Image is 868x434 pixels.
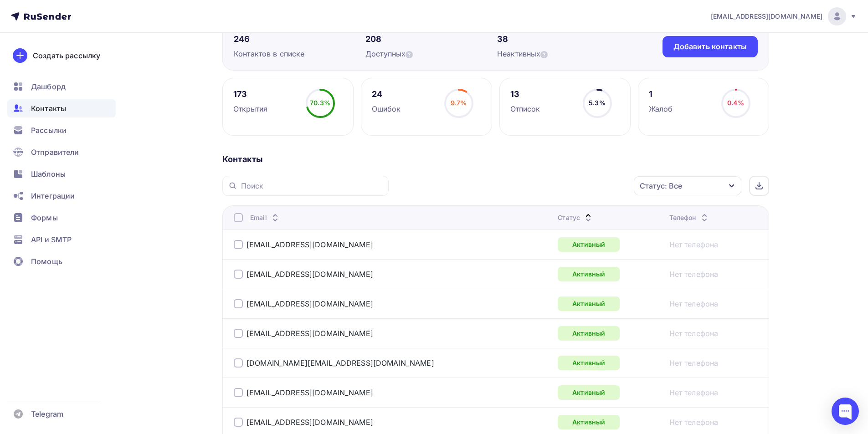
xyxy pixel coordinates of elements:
div: Создать рассылку [33,50,100,61]
a: Формы [7,209,116,227]
a: Нет телефона [669,239,719,250]
span: Шаблоны [31,168,66,179]
div: Статус: Все [640,180,682,191]
a: [EMAIL_ADDRESS][DOMAIN_NAME] [247,299,373,308]
span: Интеграции [31,190,75,201]
a: Отправители [7,143,116,161]
div: Доступных [365,48,497,59]
a: Контакты [7,99,116,117]
div: 38 [497,34,629,45]
span: API и SMTP [31,234,72,245]
input: Поиск [241,181,383,191]
div: Активный [558,415,620,429]
a: Нет телефона [669,417,719,428]
button: Статус: Все [633,176,742,196]
div: Открытия [233,103,268,114]
a: Шаблоны [7,165,116,183]
a: [EMAIL_ADDRESS][DOMAIN_NAME] [247,329,373,338]
a: [EMAIL_ADDRESS][DOMAIN_NAME] [247,418,373,427]
div: Добавить контакты [673,41,747,52]
div: Активный [558,326,620,341]
div: Email [250,213,281,222]
a: Рассылки [7,121,116,139]
span: Рассылки [31,125,67,136]
a: Нет телефона [669,269,719,280]
div: Активный [558,267,620,281]
a: [EMAIL_ADDRESS][DOMAIN_NAME] [247,270,373,279]
div: 13 [510,89,540,100]
div: Жалоб [649,103,673,114]
span: 9.7% [451,99,467,107]
div: Статус [558,213,594,222]
a: Нет телефона [669,298,719,309]
a: [EMAIL_ADDRESS][DOMAIN_NAME] [247,388,373,397]
div: 1 [649,89,673,100]
div: 208 [365,34,497,45]
span: Формы [31,212,58,223]
span: Контакты [31,103,66,114]
a: Нет телефона [669,387,719,398]
a: Нет телефона [669,328,719,339]
span: 0.4% [727,99,744,107]
div: 24 [372,89,401,100]
div: Активный [558,296,620,311]
span: Дашборд [31,81,66,92]
div: 246 [234,34,365,45]
div: 173 [233,89,268,100]
div: Контактов в списке [234,48,365,59]
div: Активный [558,237,620,252]
span: 70.3% [310,99,330,107]
a: [DOMAIN_NAME][EMAIL_ADDRESS][DOMAIN_NAME] [247,358,434,368]
div: Контакты [222,154,769,165]
div: Активный [558,356,620,370]
a: Нет телефона [669,357,719,368]
a: [EMAIL_ADDRESS][DOMAIN_NAME] [247,240,373,249]
div: Отписок [510,103,540,114]
span: Отправители [31,147,79,158]
span: Telegram [31,408,63,419]
div: Телефон [669,213,710,222]
span: [EMAIL_ADDRESS][DOMAIN_NAME] [711,12,822,21]
span: Помощь [31,256,62,267]
span: 5.3% [589,99,606,107]
a: [EMAIL_ADDRESS][DOMAIN_NAME] [711,7,857,26]
div: Активный [558,385,620,400]
div: Ошибок [372,103,401,114]
a: Дашборд [7,77,116,96]
div: Неактивных [497,48,629,59]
